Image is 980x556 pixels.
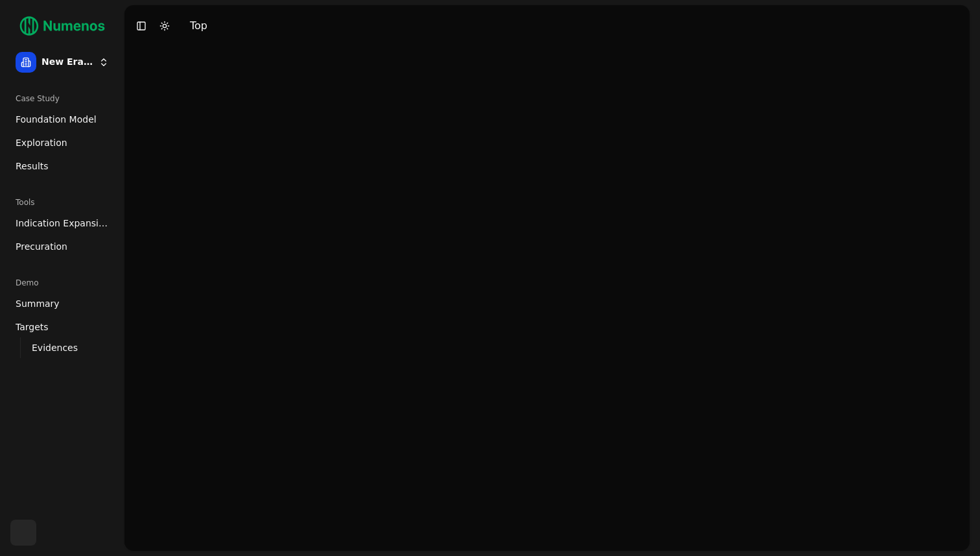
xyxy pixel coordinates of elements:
span: Precuration [16,240,67,253]
button: New Era Therapeutics [10,47,114,78]
span: Summary [16,297,60,310]
span: Exploration [16,136,67,149]
a: Evidences [27,339,99,357]
span: Indication Expansion [16,217,109,230]
div: Demo [10,272,114,293]
a: Foundation Model [10,109,114,130]
button: Toggle Sidebar [132,17,150,35]
div: Case Study [10,88,114,109]
span: Results [16,160,49,173]
a: Precuration [10,236,114,257]
div: Top [190,18,207,34]
span: Targets [16,320,49,333]
a: Results [10,156,114,176]
a: Indication Expansion [10,213,114,234]
button: Toggle Dark Mode [156,17,174,35]
img: Numenos [10,10,114,42]
a: Exploration [10,132,114,153]
span: Foundation Model [16,113,97,126]
span: New Era Therapeutics [41,56,93,68]
span: Evidences [32,341,78,354]
div: Tools [10,192,114,213]
a: Summary [10,293,114,314]
a: Targets [10,317,114,337]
